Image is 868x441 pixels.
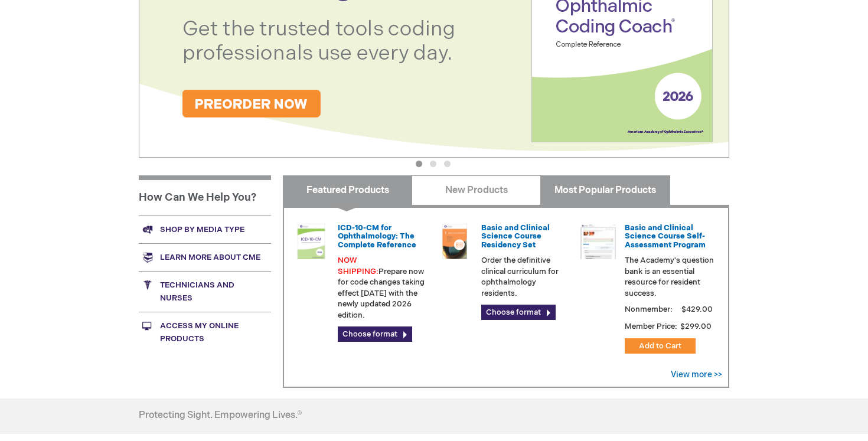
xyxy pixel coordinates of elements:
[625,322,677,331] strong: Member Price:
[338,255,428,321] p: Prepare now for code changes taking effect [DATE] with the newly updated 2026 edition.
[671,370,722,380] a: View more >>
[283,175,412,205] a: Featured Products
[680,305,714,314] span: $429.00
[139,312,271,352] a: Access My Online Products
[139,410,302,421] h4: Protecting Sight. Empowering Lives.®
[338,326,412,342] a: Choose format
[481,305,556,320] a: Choose format
[625,338,696,354] button: Add to Cart
[338,256,378,276] font: NOW SHIPPING:
[580,224,616,259] img: bcscself_20.jpg
[139,271,271,312] a: Technicians and nurses
[416,161,422,167] button: 1 of 3
[430,161,436,167] button: 2 of 3
[444,161,451,167] button: 3 of 3
[625,223,706,250] a: Basic and Clinical Science Course Self-Assessment Program
[625,255,714,299] p: The Academy's question bank is an essential resource for resident success.
[481,255,571,299] p: Order the definitive clinical curriculum for ophthalmology residents.
[293,224,329,259] img: 0120008u_42.png
[540,175,670,205] a: Most Popular Products
[412,175,541,205] a: New Products
[338,223,416,250] a: ICD-10-CM for Ophthalmology: The Complete Reference
[139,175,271,215] h1: How Can We Help You?
[139,243,271,271] a: Learn more about CME
[679,322,713,331] span: $299.00
[625,302,673,317] strong: Nonmember:
[437,224,472,259] img: 02850963u_47.png
[139,215,271,243] a: Shop by media type
[639,341,681,351] span: Add to Cart
[481,223,550,250] a: Basic and Clinical Science Course Residency Set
